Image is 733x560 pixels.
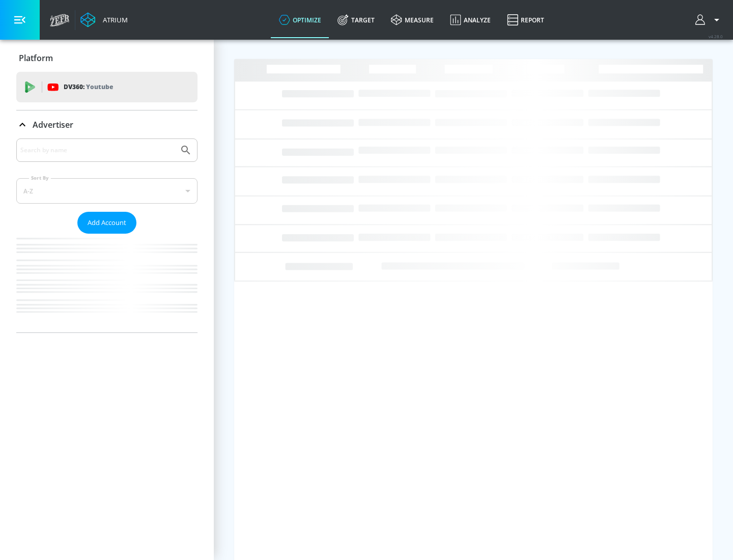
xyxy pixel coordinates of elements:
[88,217,126,229] span: Add Account
[16,178,198,204] div: A-Z
[20,144,175,157] input: Search by name
[16,234,198,332] nav: list of Advertiser
[16,138,198,332] div: Advertiser
[19,52,53,64] p: Platform
[16,72,198,102] div: DV360: Youtube
[29,175,51,181] label: Sort By
[16,44,198,72] div: Platform
[709,34,723,39] span: v 4.28.0
[99,15,128,24] div: Atrium
[86,81,113,92] p: Youtube
[80,12,128,27] a: Atrium
[442,2,499,38] a: Analyze
[16,110,198,139] div: Advertiser
[64,81,113,93] p: DV360:
[499,2,552,38] a: Report
[77,212,136,234] button: Add Account
[383,2,442,38] a: measure
[329,2,383,38] a: Target
[271,2,329,38] a: optimize
[33,119,73,130] p: Advertiser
